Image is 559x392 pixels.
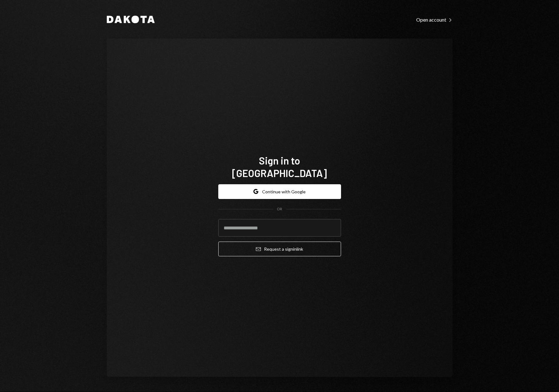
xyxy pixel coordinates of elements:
[416,16,453,23] a: Open account
[277,206,282,212] div: OR
[218,154,341,179] h1: Sign in to [GEOGRAPHIC_DATA]
[218,242,341,256] button: Request a signinlink
[218,184,341,199] button: Continue with Google
[416,17,453,23] div: Open account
